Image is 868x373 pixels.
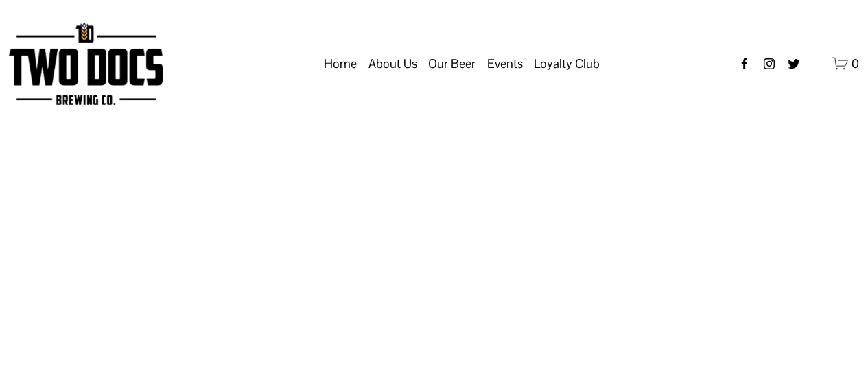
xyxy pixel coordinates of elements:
[852,56,859,71] span: 0
[534,51,600,77] a: folder dropdown
[487,52,523,75] span: Events
[534,52,600,75] span: Loyalty Club
[738,57,751,71] a: Facebook
[832,55,860,72] a: 0 items in cart
[787,57,801,71] a: twitter-unauth
[368,52,417,75] span: About Us
[762,57,776,71] a: instagram-unauth
[324,51,357,77] a: Home
[428,51,476,77] a: folder dropdown
[428,52,476,75] span: Our Beer
[487,51,523,77] a: folder dropdown
[9,274,860,346] h1: Beer is Art.
[368,51,417,77] a: folder dropdown
[9,22,163,105] img: Two Docs Brewing Co.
